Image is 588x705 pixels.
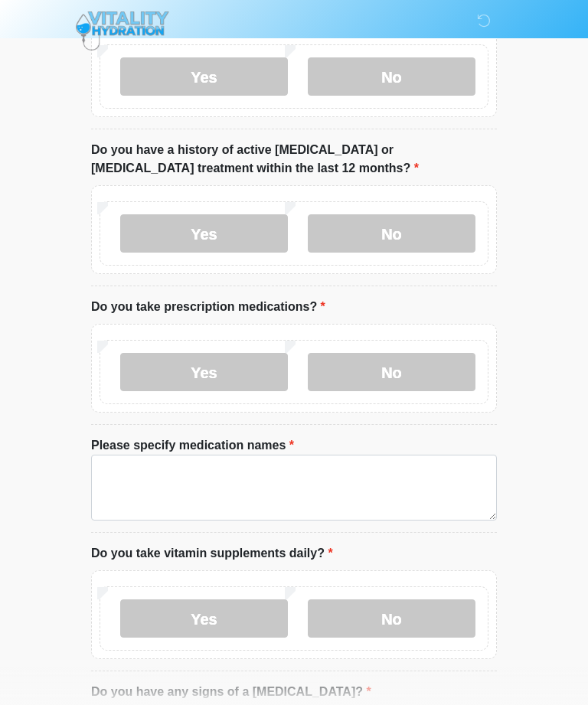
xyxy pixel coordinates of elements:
label: Yes [120,57,288,96]
label: Please specify medication names [91,436,294,455]
label: No [308,353,475,391]
label: No [308,57,475,96]
label: No [308,599,475,638]
label: Do you have a history of active [MEDICAL_DATA] or [MEDICAL_DATA] treatment within the last 12 mon... [91,141,497,178]
label: Do you take vitamin supplements daily? [91,544,333,563]
label: Yes [120,214,288,253]
label: No [308,214,475,253]
label: Do you have any signs of a [MEDICAL_DATA]? [91,683,371,701]
label: Yes [120,353,288,391]
img: Vitality Hydration Logo [76,11,169,51]
label: Do you take prescription medications? [91,298,325,316]
label: Yes [120,599,288,638]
